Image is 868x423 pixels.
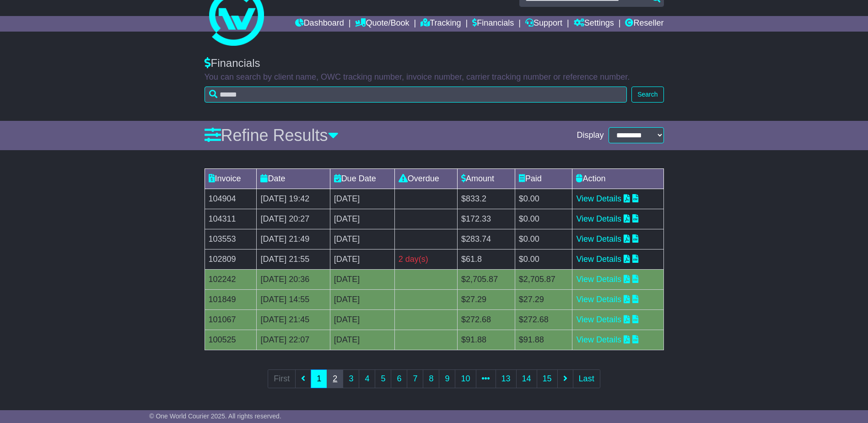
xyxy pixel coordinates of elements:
td: [DATE] [330,269,394,289]
td: Due Date [330,168,394,189]
a: 1 [311,369,327,388]
td: Overdue [394,168,457,189]
div: 2 day(s) [399,253,453,266]
td: 100525 [205,330,257,350]
td: $27.29 [515,289,572,309]
a: View Details [576,255,621,264]
td: [DATE] 20:27 [257,209,330,229]
a: 6 [391,369,407,388]
a: View Details [576,234,621,244]
td: $0.00 [515,249,572,269]
td: 103553 [205,229,257,249]
a: Tracking [421,16,461,32]
a: 8 [423,369,439,388]
td: 101849 [205,289,257,309]
button: Search [631,87,663,103]
a: Reseller [625,16,663,32]
a: 3 [343,369,359,388]
a: 13 [496,369,517,388]
td: [DATE] 14:55 [257,289,330,309]
td: [DATE] [330,249,394,269]
td: 104904 [205,189,257,209]
td: $0.00 [515,189,572,209]
td: 101067 [205,309,257,330]
td: [DATE] 21:55 [257,249,330,269]
td: $2,705.87 [458,269,515,289]
a: 7 [407,369,423,388]
td: [DATE] [330,189,394,209]
a: 15 [537,369,558,388]
td: [DATE] 22:07 [257,330,330,350]
a: View Details [576,335,621,344]
td: Paid [515,168,572,189]
td: $172.33 [458,209,515,229]
a: View Details [576,275,621,284]
td: $283.74 [458,229,515,249]
td: [DATE] 21:45 [257,309,330,330]
a: View Details [576,315,621,324]
a: Refine Results [205,126,339,145]
td: Action [572,168,663,189]
td: [DATE] [330,209,394,229]
td: $2,705.87 [515,269,572,289]
td: [DATE] [330,289,394,309]
a: 5 [375,369,391,388]
td: [DATE] [330,330,394,350]
td: $27.29 [458,289,515,309]
td: $833.2 [458,189,515,209]
a: Financials [472,16,514,32]
span: © One World Courier 2025. All rights reserved. [149,412,281,420]
td: 104311 [205,209,257,229]
td: $0.00 [515,229,572,249]
a: View Details [576,194,621,203]
td: [DATE] 19:42 [257,189,330,209]
a: 10 [455,369,476,388]
a: Settings [574,16,614,32]
td: $91.88 [515,330,572,350]
td: $0.00 [515,209,572,229]
td: [DATE] [330,309,394,330]
td: 102242 [205,269,257,289]
td: $91.88 [458,330,515,350]
a: Last [573,369,600,388]
td: $272.68 [458,309,515,330]
td: 102809 [205,249,257,269]
a: 4 [359,369,375,388]
td: Invoice [205,168,257,189]
a: Dashboard [295,16,344,32]
a: 14 [516,369,537,388]
p: You can search by client name, OWC tracking number, invoice number, carrier tracking number or re... [205,72,664,82]
a: View Details [576,214,621,223]
span: Display [577,130,604,141]
td: $61.8 [458,249,515,269]
div: Financials [205,57,664,70]
a: 9 [439,369,455,388]
td: [DATE] 20:36 [257,269,330,289]
td: Date [257,168,330,189]
a: Quote/Book [355,16,409,32]
td: [DATE] 21:49 [257,229,330,249]
a: 2 [327,369,343,388]
a: View Details [576,295,621,304]
td: [DATE] [330,229,394,249]
td: Amount [458,168,515,189]
td: $272.68 [515,309,572,330]
a: Support [525,16,562,32]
